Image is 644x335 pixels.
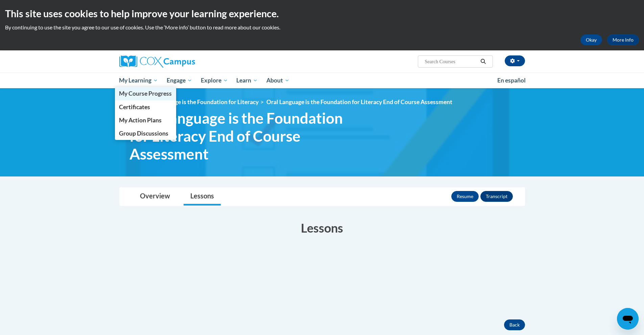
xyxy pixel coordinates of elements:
[119,55,195,68] img: Cox Campus
[262,73,294,88] a: About
[119,130,168,137] span: Group Discussions
[617,308,639,330] iframe: Button to launch messaging window
[115,87,176,100] a: My Course Progress
[119,76,158,85] span: My Learning
[232,73,262,88] a: Learn
[115,127,176,140] a: Group Discussions
[129,109,363,163] span: Oral Language is the Foundation for Literacy End of Course Assessment
[184,188,221,206] a: Lessons
[119,219,525,236] h3: Lessons
[424,57,478,66] input: Search Courses
[497,77,526,84] span: En español
[5,24,639,31] p: By continuing to use the site you agree to our use of cookies. Use the ‘More info’ button to read...
[505,55,525,66] button: Account Settings
[607,34,639,45] a: More Info
[115,73,163,88] a: My Learning
[109,73,535,88] div: Main menu
[201,76,228,85] span: Explore
[5,7,639,20] h2: This site uses cookies to help improve your learning experience.
[143,98,259,105] a: Oral Language is the Foundation for Literacy
[266,98,452,105] span: Oral Language is the Foundation for Literacy End of Course Assessment
[162,73,196,88] a: Engage
[493,73,530,88] a: En español
[115,100,176,114] a: Certificates
[478,57,488,66] button: Search
[480,191,513,202] button: Transcript
[119,117,162,124] span: My Action Plans
[167,76,192,85] span: Engage
[133,188,177,206] a: Overview
[119,90,172,97] span: My Course Progress
[504,319,525,330] button: Back
[119,55,248,68] a: Cox Campus
[115,114,176,127] a: My Action Plans
[236,76,258,85] span: Learn
[580,34,602,45] button: Okay
[266,76,289,85] span: About
[451,191,479,202] button: Resume
[196,73,232,88] a: Explore
[119,103,150,111] span: Certificates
